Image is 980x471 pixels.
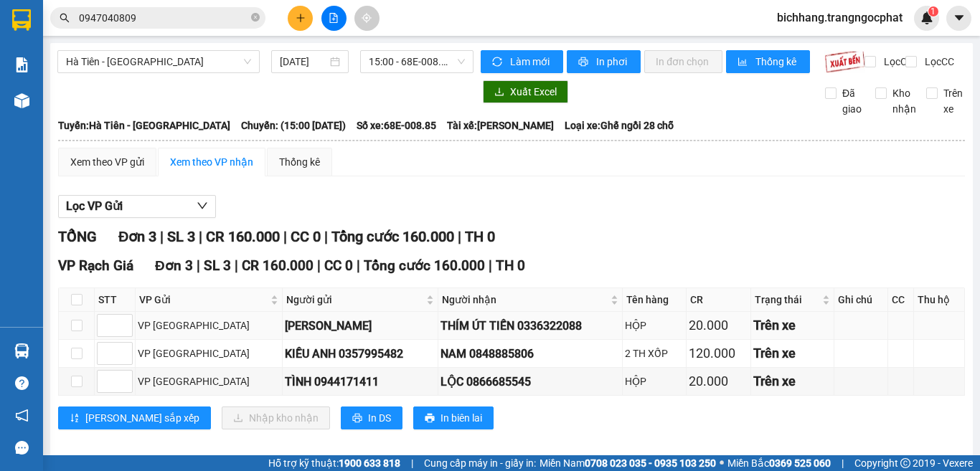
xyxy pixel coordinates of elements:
[481,50,563,73] button: syncLàm mới
[878,54,915,70] span: Lọc CR
[354,6,380,31] button: aim
[953,11,966,24] span: caret-down
[160,228,164,245] span: |
[138,374,280,389] div: VP [GEOGRAPHIC_DATA]
[155,257,193,274] span: Đơn 3
[79,10,248,26] input: Tìm tên, số ĐT hoặc mã đơn
[58,257,133,274] span: VP Rạch Giá
[689,315,749,336] div: 20.000
[12,9,31,31] img: logo-vxr
[14,343,29,358] img: warehouse-icon
[58,195,216,218] button: Lọc VP Gửi
[368,410,391,426] span: In DS
[842,455,844,471] span: |
[510,84,557,100] span: Xuất Excel
[14,57,29,72] img: solution-icon
[625,318,683,333] div: HỘP
[440,345,620,363] div: NAM 0848885806
[197,257,200,274] span: |
[938,85,969,117] span: Trên xe
[623,288,686,312] th: Tên hàng
[888,288,915,312] th: CC
[23,6,222,27] strong: NHÀ XE [PERSON_NAME]
[837,85,867,117] span: Đã giao
[331,228,454,245] span: Tổng cước 160.000
[280,54,327,70] input: 13/10/2025
[341,406,402,429] button: printerIn DS
[291,228,321,245] span: CC 0
[66,197,123,215] span: Lọc VP Gửi
[753,343,831,363] div: Trên xe
[753,371,831,391] div: Trên xe
[285,373,435,391] div: TÌNH 0944171411
[139,292,268,308] span: VP Gửi
[442,292,608,308] span: Người nhận
[6,58,108,90] span: Địa chỉ:
[6,92,106,139] span: Điện thoại:
[824,50,865,73] img: 9k=
[834,288,887,312] th: Ghi chú
[362,13,372,23] span: aim
[567,50,641,73] button: printerIn phơi
[447,118,554,133] span: Tài xế: [PERSON_NAME]
[483,80,568,103] button: downloadXuất Excel
[727,455,831,471] span: Miền Bắc
[339,457,400,469] strong: 1900 633 818
[170,154,253,170] div: Xem theo VP nhận
[424,455,536,471] span: Cung cấp máy in - giấy in:
[364,257,485,274] span: Tổng cước 160.000
[167,228,195,245] span: SL 3
[928,6,938,16] sup: 1
[288,6,313,31] button: plus
[458,228,461,245] span: |
[204,257,231,274] span: SL 3
[440,410,482,426] span: In biên lai
[720,460,724,466] span: ⚪️
[58,228,97,245] span: TỔNG
[494,87,504,98] span: download
[769,457,831,469] strong: 0369 525 060
[15,441,29,455] span: message
[199,228,202,245] span: |
[241,118,346,133] span: Chuyến: (15:00 [DATE])
[578,57,590,68] span: printer
[492,57,504,68] span: sync
[644,50,722,73] button: In đơn chọn
[765,9,914,27] span: bichhang.trangngocphat
[413,406,494,429] button: printerIn biên lai
[321,6,347,31] button: file-add
[283,228,287,245] span: |
[222,406,330,429] button: downloadNhập kho nhận
[251,11,260,25] span: close-circle
[357,257,360,274] span: |
[753,315,831,336] div: Trên xe
[329,13,339,23] span: file-add
[489,257,492,274] span: |
[95,288,136,312] th: STT
[324,228,328,245] span: |
[914,288,965,312] th: Thu hộ
[946,6,971,31] button: caret-down
[110,66,229,113] span: Địa chỉ:
[14,93,29,108] img: warehouse-icon
[136,340,283,368] td: VP Hà Tiên
[440,373,620,391] div: LỘC 0866685545
[285,317,435,335] div: [PERSON_NAME]
[585,457,716,469] strong: 0708 023 035 - 0935 103 250
[357,118,436,133] span: Số xe: 68E-008.85
[887,85,922,117] span: Kho nhận
[268,455,400,471] span: Hỗ trợ kỹ thuật:
[411,455,413,471] span: |
[242,257,314,274] span: CR 160.000
[60,13,70,23] span: search
[625,346,683,361] div: 2 TH XỐP
[110,82,229,113] strong: [STREET_ADDRESS] Châu
[85,410,199,426] span: [PERSON_NAME] sắp xếp
[540,455,716,471] span: Miền Nam
[324,257,353,274] span: CC 0
[726,50,810,73] button: bar-chartThống kê
[689,371,749,391] div: 20.000
[425,413,435,424] span: printer
[930,6,936,16] span: 1
[279,154,320,170] div: Thống kê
